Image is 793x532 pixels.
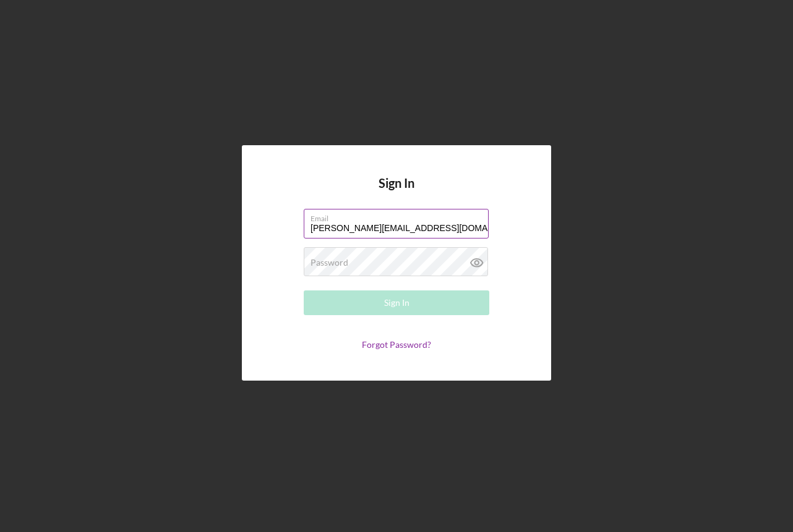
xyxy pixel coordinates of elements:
a: Forgot Password? [362,339,431,350]
h4: Sign In [379,176,414,209]
label: Email [311,209,489,223]
div: Sign In [384,290,409,315]
button: Sign In [304,290,489,315]
label: Password [311,258,348,268]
